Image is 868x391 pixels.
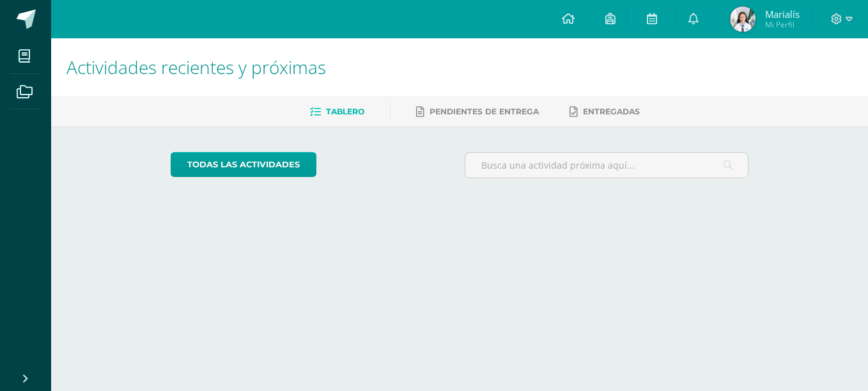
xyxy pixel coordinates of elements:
a: Pendientes de entrega [416,102,539,122]
span: Mi Perfil [765,19,800,30]
span: Actividades recientes y próximas [66,55,326,79]
span: Pendientes de entrega [430,107,539,116]
a: Tablero [310,102,364,122]
span: Marialís [765,8,800,20]
img: 28e14161b1ff206a720fd39c0479034b.png [730,6,756,32]
span: Entregadas [583,107,640,116]
a: Entregadas [570,102,640,122]
input: Busca una actividad próxima aquí... [465,153,748,178]
span: Tablero [326,107,364,116]
a: todas las Actividades [171,152,316,177]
